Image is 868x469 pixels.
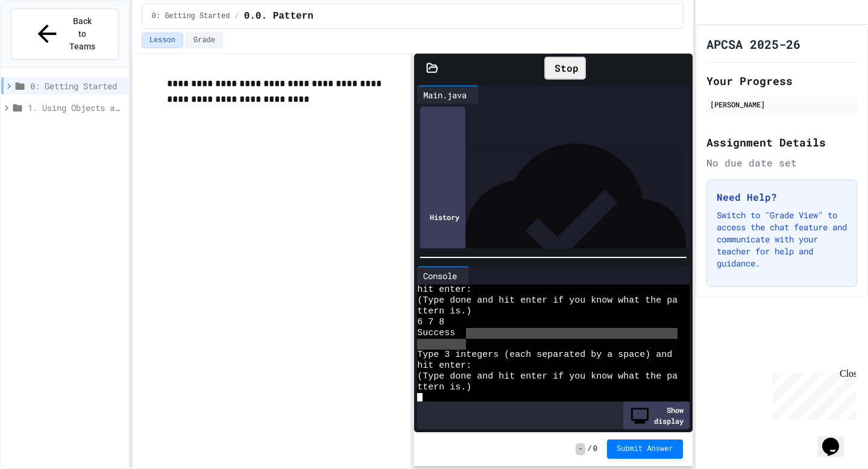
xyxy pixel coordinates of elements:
h2: Assignment Details [706,134,857,151]
span: 6 7 8 [417,317,444,328]
span: - [576,443,585,455]
span: ttern is.) [417,306,471,317]
h1: APCSA 2025-26 [706,36,800,52]
h3: Need Help? [717,190,847,204]
iframe: chat widget [817,421,856,457]
button: Submit Answer [607,439,683,459]
span: hit enter: [417,360,471,371]
div: Console [417,269,463,282]
iframe: chat widget [768,368,856,420]
div: Main.java [417,86,479,104]
button: Lesson [142,33,183,48]
div: Main.java [417,89,473,101]
span: Type 3 integers (each separated by a space) and [417,350,672,360]
div: Console [417,266,470,285]
div: No due date set [706,156,857,170]
button: Grade [186,33,223,48]
h2: Your Progress [706,72,857,89]
span: Success [417,328,455,339]
div: Show display [623,401,690,429]
span: Back to Teams [68,15,96,53]
p: Switch to "Grade View" to access the chat feature and communicate with your teacher for help and ... [717,209,847,269]
div: History [420,107,465,327]
span: (Type done and hit enter if you know what the pa [417,371,678,382]
span: 0: Getting Started [30,80,124,92]
span: 0 [593,444,597,454]
span: / [234,11,239,21]
div: Chat with us now!Close [5,5,83,77]
div: Stop [544,57,586,80]
span: / [588,444,592,454]
span: Submit Answer [617,444,673,454]
button: Back to Teams [11,8,119,60]
span: 0: Getting Started [152,11,230,21]
div: [PERSON_NAME] [710,99,854,110]
span: hit enter: [417,285,471,295]
span: 0.0. Pattern [244,9,313,24]
span: 1. Using Objects and Methods [28,101,124,114]
span: (Type done and hit enter if you know what the pa [417,295,678,306]
span: ttern is.) [417,382,471,393]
